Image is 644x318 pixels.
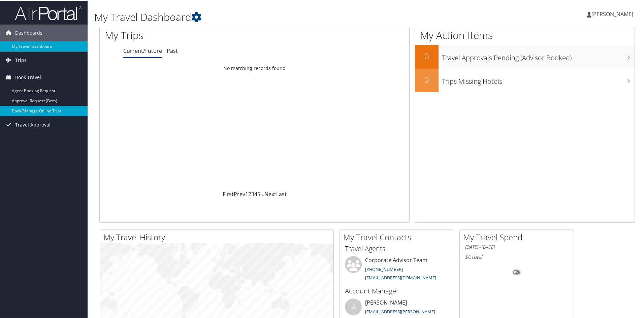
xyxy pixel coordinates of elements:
[251,190,254,197] a: 3
[167,46,178,54] a: Past
[257,190,260,197] a: 5
[276,190,287,197] a: Last
[343,231,454,242] h2: My Travel Contacts
[342,255,452,283] li: Corporate Advisor Team
[234,190,245,197] a: Prev
[15,51,27,68] span: Trips
[415,44,635,68] a: 0Travel Approvals Pending (Advisor Booked)
[514,270,519,274] tspan: 0%
[123,46,162,54] a: Current/Future
[223,190,234,197] a: First
[345,286,449,295] h3: Account Manager
[591,10,633,17] span: [PERSON_NAME]
[15,116,51,133] span: Travel Approval
[254,190,257,197] a: 4
[103,231,333,242] h2: My Travel History
[415,50,439,61] h2: 0
[94,9,458,24] h1: My Travel Dashboard
[100,62,409,74] td: No matching records found
[365,266,403,272] a: [PHONE_NUMBER]
[15,68,41,85] span: Book Travel
[465,252,569,260] h6: Total
[345,243,449,253] h3: Travel Agents
[365,274,436,280] a: [EMAIL_ADDRESS][DOMAIN_NAME]
[463,231,574,242] h2: My Travel Spend
[248,190,251,197] a: 2
[260,190,264,197] span: …
[264,190,276,197] a: Next
[415,73,439,85] h2: 0
[105,28,275,42] h1: My Trips
[15,24,42,41] span: Dashboards
[15,4,82,20] img: airportal-logo.png
[587,3,640,24] a: [PERSON_NAME]
[465,243,569,250] h6: [DATE] - [DATE]
[245,190,248,197] a: 1
[442,49,635,62] h3: Travel Approvals Pending (Advisor Booked)
[345,298,362,315] div: LB
[465,252,471,260] span: $0
[415,28,635,42] h1: My Action Items
[415,68,635,92] a: 0Trips Missing Hotels
[442,73,635,85] h3: Trips Missing Hotels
